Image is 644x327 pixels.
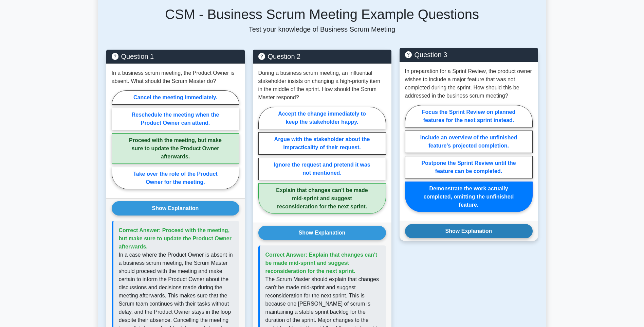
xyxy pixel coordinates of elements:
p: During a business scrum meeting, an influential stakeholder insists on changing a high-priority i... [258,69,386,102]
label: Take over the role of the Product Owner for the meeting. [112,167,239,189]
label: Argue with the stakeholder about the impracticality of their request. [258,132,386,155]
p: In preparation for a Sprint Review, the product owner wishes to include a major feature that was ... [405,67,533,100]
span: Correct Answer: Proceed with the meeting, but make sure to update the Product Owner afterwards. [119,227,232,249]
label: Proceed with the meeting, but make sure to update the Product Owner afterwards. [112,133,239,164]
h5: Question 3 [405,51,533,59]
label: Postpone the Sprint Review until the feature can be completed. [405,156,533,178]
p: In a business scrum meeting, the Product Owner is absent. What should the Scrum Master do? [112,69,239,85]
button: Show Explanation [405,224,533,238]
label: Focus the Sprint Review on planned features for the next sprint instead. [405,105,533,127]
span: Correct Answer: Explain that changes can't be made mid-sprint and suggest reconsideration for the... [265,252,378,274]
h5: CSM - Business Scrum Meeting Example Questions [106,6,538,22]
label: Ignore the request and pretend it was not mentioned. [258,158,386,180]
label: Accept the change immediately to keep the stakeholder happy. [258,107,386,129]
h5: Question 1 [112,52,239,61]
label: Explain that changes can't be made mid-sprint and suggest reconsideration for the next sprint. [258,183,386,214]
h5: Question 2 [258,52,386,61]
label: Reschedule the meeting when the Product Owner can attend. [112,108,239,130]
label: Include an overview of the unfinished feature's projected completion. [405,131,533,153]
button: Show Explanation [258,226,386,240]
label: Demonstrate the work actually completed, omitting the unfinished feature. [405,182,533,212]
label: Cancel the meeting immediately. [112,90,239,105]
p: Test your knowledge of Business Scrum Meeting [106,25,538,33]
button: Show Explanation [112,201,239,216]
